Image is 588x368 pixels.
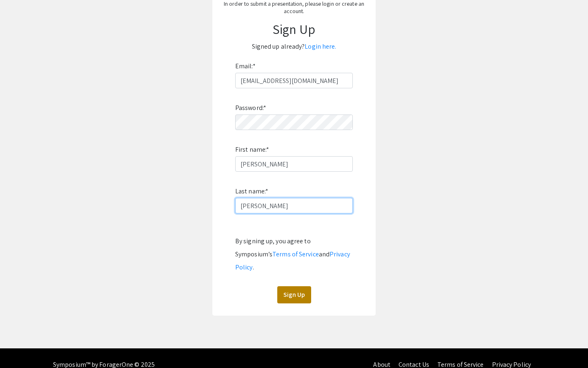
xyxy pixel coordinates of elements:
button: Sign Up [277,286,311,303]
label: Last name: [235,185,268,198]
iframe: Chat [6,331,35,362]
div: By signing up, you agree to Symposium’s and . [235,235,353,274]
a: Terms of Service [272,250,319,258]
p: Signed up already? [220,40,367,53]
a: Privacy Policy [235,250,350,272]
label: First name: [235,143,269,156]
a: Login here. [305,42,336,51]
label: Password: [235,101,266,114]
label: Email: [235,60,256,73]
h1: Sign Up [220,21,367,37]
